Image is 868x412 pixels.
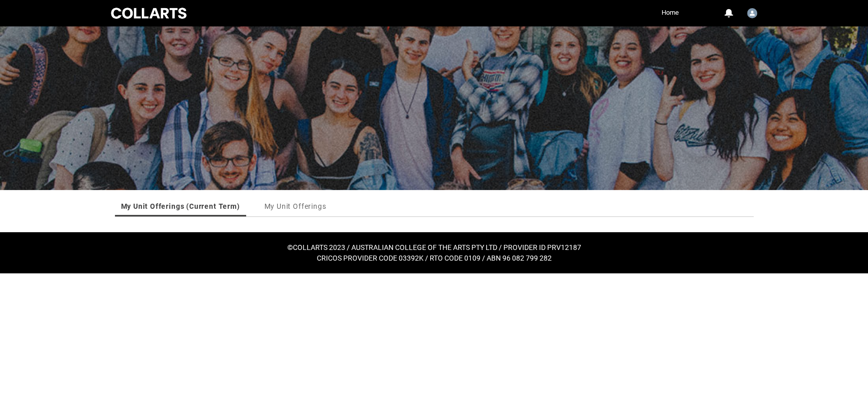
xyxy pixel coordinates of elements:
a: Home [659,5,681,20]
button: User Profile Faculty.bwoods [744,4,760,20]
li: My Unit Offerings (Current Term) [115,196,246,216]
img: Faculty.bwoods [747,8,757,18]
a: My Unit Offerings (Current Term) [121,196,240,216]
a: My Unit Offerings [264,196,326,216]
li: My Unit Offerings [258,196,333,216]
